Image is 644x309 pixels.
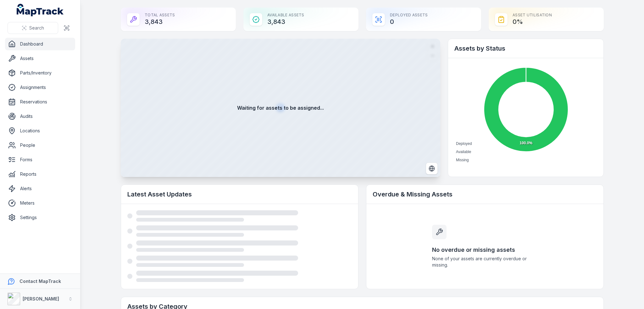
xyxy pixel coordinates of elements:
[5,139,75,152] a: People
[5,211,75,224] a: Settings
[5,81,75,94] a: Assignments
[432,246,538,254] h3: No overdue or missing assets
[456,141,472,146] span: Deployed
[5,153,75,166] a: Forms
[432,256,538,268] span: None of your assets are currently overdue or missing.
[5,197,75,209] a: Meters
[426,163,438,174] button: Switch to Satellite View
[373,190,597,199] h2: Overdue & Missing Assets
[5,110,75,123] a: Audits
[237,104,324,112] strong: Waiting for assets to be assigned...
[17,4,64,16] a: MapTrack
[5,38,75,50] a: Dashboard
[456,158,469,162] span: Missing
[19,279,61,284] strong: Contact MapTrack
[23,296,59,301] strong: [PERSON_NAME]
[456,150,471,154] span: Available
[29,25,44,31] span: Search
[8,22,58,34] button: Search
[5,52,75,65] a: Assets
[5,67,75,79] a: Parts/Inventory
[127,190,352,199] h2: Latest Asset Updates
[5,96,75,108] a: Reservations
[454,44,597,53] h2: Assets by Status
[5,124,75,137] a: Locations
[5,182,75,195] a: Alerts
[5,168,75,180] a: Reports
